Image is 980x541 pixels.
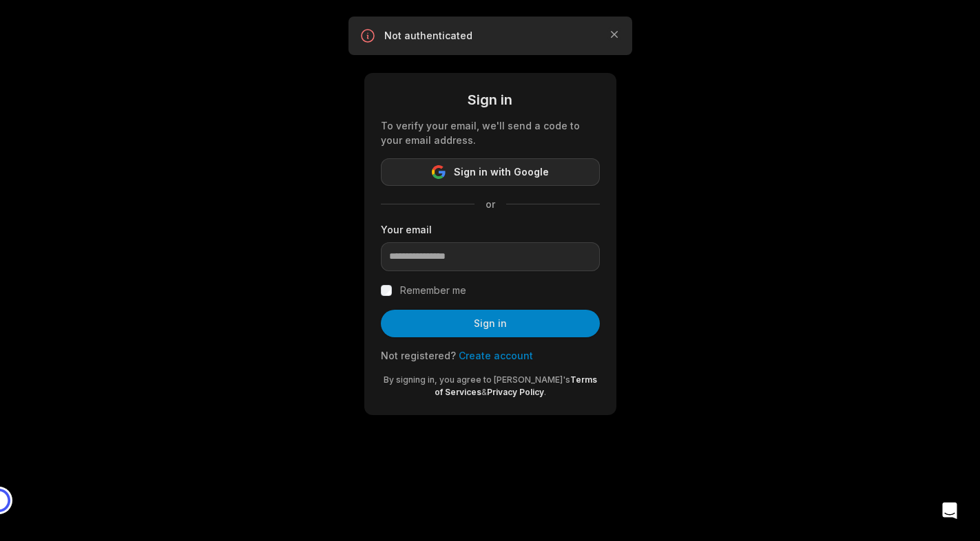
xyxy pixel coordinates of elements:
span: Not registered? [381,350,456,361]
span: Sign in with Google [454,164,549,180]
div: To verify your email, we'll send a code to your email address. [381,118,600,147]
label: Remember me [400,282,466,299]
a: Create account [459,350,533,361]
p: Not authenticated [384,29,596,43]
button: Sign in with Google [381,158,600,186]
label: Your email [381,222,600,237]
span: & [481,387,487,397]
a: Terms of Services [435,374,597,397]
span: By signing in, you agree to [PERSON_NAME]'s [384,374,570,385]
button: Sign in [381,310,600,337]
div: Open Intercom Messenger [933,494,966,527]
div: Sign in [381,89,600,110]
span: or [475,197,506,211]
a: Privacy Policy [487,387,544,397]
span: . [544,387,546,397]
